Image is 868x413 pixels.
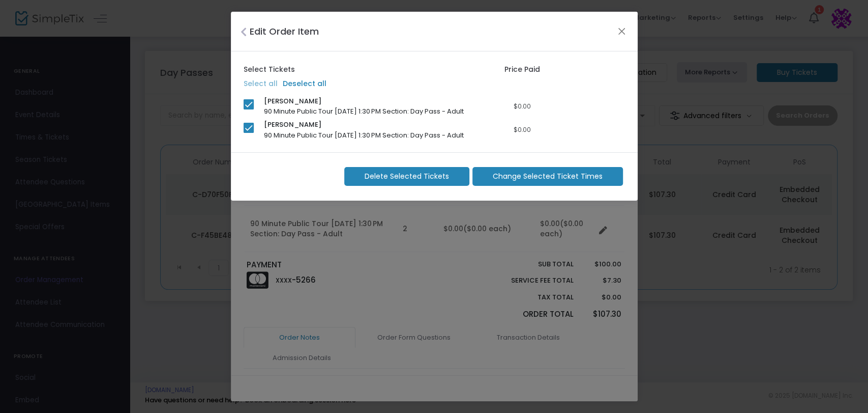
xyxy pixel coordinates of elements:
label: Price Paid [504,64,540,75]
span: [PERSON_NAME] [264,96,321,106]
span: 90 Minute Public Tour [DATE] 1:30 PM Section: Day Pass - Adult [264,106,464,116]
span: [PERSON_NAME] [264,120,321,130]
span: Change Selected Ticket Times [493,171,603,182]
label: Deselect all [283,78,326,89]
div: $0.00 [491,101,553,112]
span: Delete Selected Tickets [365,171,449,182]
i: Close [241,27,247,37]
div: $0.00 [491,125,553,135]
label: Select all [244,78,278,89]
span: 90 Minute Public Tour [DATE] 1:30 PM Section: Day Pass - Adult [264,130,464,140]
h4: Edit Order Item [250,24,319,38]
button: Close [615,24,628,38]
label: Select Tickets [244,64,295,75]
